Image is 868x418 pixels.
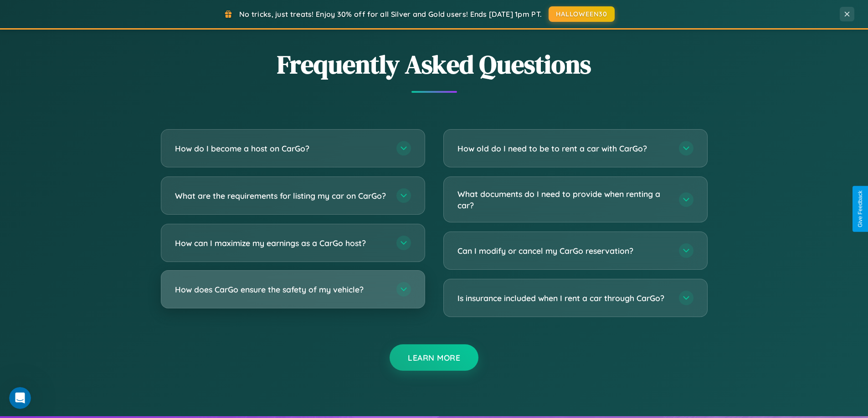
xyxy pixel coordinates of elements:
h3: How do I become a host on CarGo? [175,143,387,154]
iframe: Intercom live chat [9,387,31,409]
h3: How does CarGo ensure the safety of my vehicle? [175,284,387,295]
button: Learn More [390,344,478,371]
h3: What are the requirements for listing my car on CarGo? [175,190,387,201]
h3: How can I maximize my earnings as a CarGo host? [175,237,387,249]
h2: Frequently Asked Questions [161,47,708,82]
h3: Is insurance included when I rent a car through CarGo? [457,292,670,304]
h3: Can I modify or cancel my CarGo reservation? [457,245,670,257]
h3: How old do I need to be to rent a car with CarGo? [457,143,670,154]
div: Give Feedback [857,191,863,227]
span: No tricks, just treats! Enjoy 30% off for all Silver and Gold users! Ends [DATE] 1pm PT. [239,10,542,19]
h3: What documents do I need to provide when renting a car? [457,188,670,211]
button: HALLOWEEN30 [549,6,615,22]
